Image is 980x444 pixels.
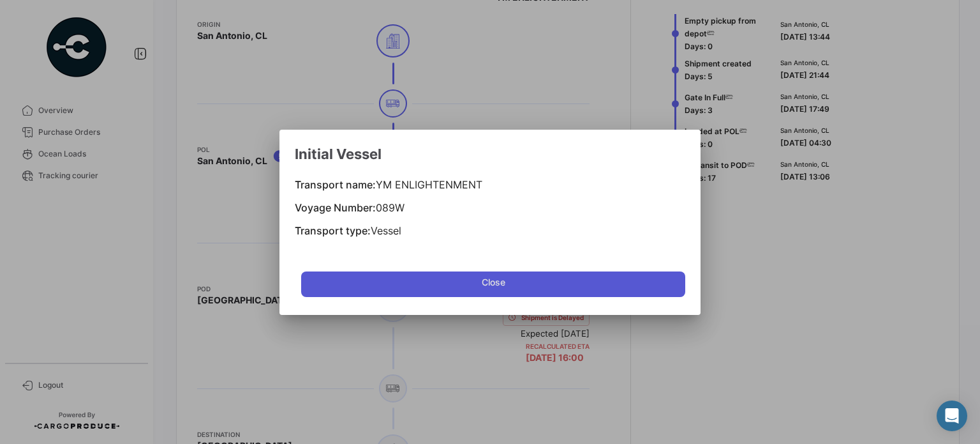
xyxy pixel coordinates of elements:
span: 089W [376,201,405,214]
p: Transport type: [295,224,685,237]
p: Transport name: [295,178,685,191]
div: Abrir Intercom Messenger [937,401,967,431]
p: Voyage Number: [295,201,685,214]
h2: Initial Vessel [295,145,685,163]
span: Close [482,272,505,298]
span: YM ENLIGHTENMENT [376,178,482,191]
button: Close [301,272,685,297]
span: Vessel [371,224,401,237]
